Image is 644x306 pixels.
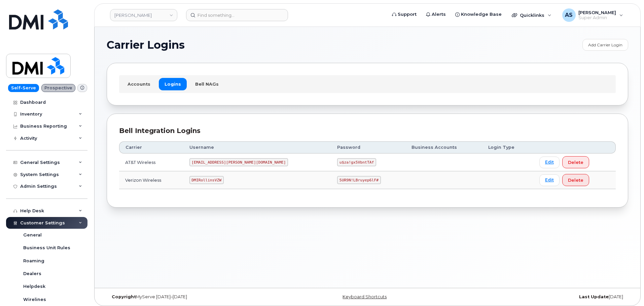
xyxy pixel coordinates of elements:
[122,78,156,90] a: Accounts
[568,177,583,183] span: Delete
[189,176,224,184] code: DMIRollinsVZW
[119,126,616,136] div: Bell Integration Logins
[337,176,381,184] code: 5UR9N!LBruyep6lF#
[119,171,183,189] td: Verizon Wireless
[119,154,183,171] td: AT&T Wireless
[579,294,609,299] strong: Last Update
[183,141,331,154] th: Username
[562,156,589,168] button: Delete
[331,141,405,154] th: Password
[343,294,387,299] a: Keyboard Shortcuts
[539,174,560,186] a: Edit
[405,141,482,154] th: Business Accounts
[582,39,628,51] a: Add Carrier Login
[562,174,589,186] button: Delete
[107,40,185,50] span: Carrier Logins
[107,294,281,300] div: MyServe [DATE]–[DATE]
[159,78,187,90] a: Logins
[454,294,628,300] div: [DATE]
[119,141,183,154] th: Carrier
[482,141,533,154] th: Login Type
[112,294,136,299] strong: Copyright
[189,158,288,166] code: [EMAIL_ADDRESS][PERSON_NAME][DOMAIN_NAME]
[189,78,224,90] a: Bell NAGs
[539,157,560,168] a: Edit
[568,159,583,166] span: Delete
[337,158,376,166] code: u$za!gx5VbntTAf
